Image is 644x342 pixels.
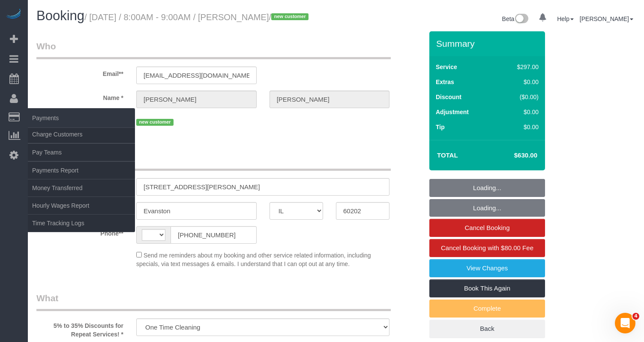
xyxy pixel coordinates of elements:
[499,63,539,71] div: $297.00
[488,152,537,159] h4: $630.00
[436,39,541,48] h3: Summary
[336,202,389,220] input: Zip Code**
[36,40,391,59] legend: Who
[28,108,135,128] span: Payments
[136,252,371,267] span: Send me reminders about my booking and other service related information, including specials, via...
[269,12,312,22] span: /
[436,63,457,71] label: Service
[615,313,635,333] iframe: Intercom live chat
[28,162,135,179] a: Payments Report
[436,123,445,131] label: Tip
[436,93,461,101] label: Discount
[270,91,390,108] input: Last Name*
[514,14,528,25] img: New interface
[441,244,533,251] span: Cancel Booking with $80.00 Fee
[429,259,545,277] a: View Changes
[499,123,539,131] div: $0.00
[632,313,639,320] span: 4
[436,108,469,116] label: Adjustment
[436,78,454,86] label: Extras
[136,119,174,126] span: new customer
[499,93,539,101] div: ($0.00)
[36,8,84,23] span: Booking
[271,13,309,20] span: new customer
[429,239,545,257] a: Cancel Booking with $80.00 Fee
[30,318,130,339] label: 5% to 35% Discounts for Repeat Services! *
[5,9,22,21] img: Automaid Logo
[136,91,257,108] input: First Name**
[84,12,311,22] small: / [DATE] / 8:00AM - 9:00AM / [PERSON_NAME]
[499,108,539,116] div: $0.00
[429,219,545,237] a: Cancel Booking
[437,151,458,159] strong: Total
[28,179,135,197] a: Money Transferred
[502,15,529,22] a: Beta
[36,151,391,171] legend: Where
[499,78,539,86] div: $0.00
[36,292,391,311] legend: What
[28,215,135,232] a: Time Tracking Logs
[28,197,135,214] a: Hourly Wages Report
[28,126,135,143] a: Charge Customers
[28,125,135,232] ul: Payments
[580,15,633,22] a: [PERSON_NAME]
[30,91,130,102] label: Name *
[429,279,545,297] a: Book This Again
[557,15,574,22] a: Help
[28,144,135,161] a: Pay Teams
[429,320,545,338] a: Back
